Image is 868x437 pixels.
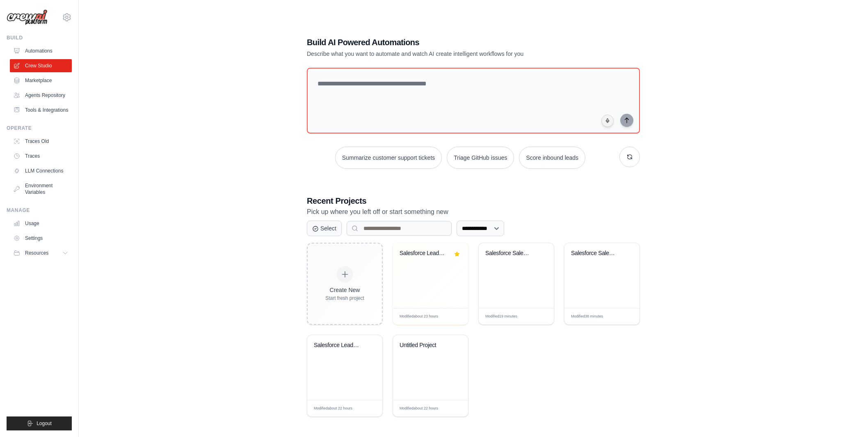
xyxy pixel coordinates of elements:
div: Operate [7,125,72,131]
button: Triage GitHub issues [447,147,514,169]
a: Usage [10,217,72,230]
a: Automations [10,44,72,57]
a: Agents Repository [10,89,72,102]
p: Pick up where you left off or start something new [307,207,640,217]
a: Settings [10,232,72,245]
div: Create New [325,286,364,294]
a: Traces Old [10,135,72,148]
button: Select [307,221,342,236]
div: Build [7,34,72,41]
p: Describe what you want to automate and watch AI create intelligent workflows for you [307,50,582,58]
a: Environment Variables [10,179,72,199]
span: Edit [620,313,627,320]
button: Click to speak your automation idea [601,115,614,127]
img: Logo [7,9,48,25]
button: Logout [7,416,72,430]
span: Edit [535,313,541,320]
div: Manage [7,207,72,214]
span: Resources [25,250,48,256]
span: Modified about 22 hours [314,406,352,412]
span: Modified about 23 hours [400,314,438,320]
button: Resources [10,246,72,260]
div: Salesforce Sales Meeting Prep Assistant [571,250,621,257]
button: Get new suggestions [619,147,640,167]
span: Logout [37,420,52,427]
div: Salesforce Lead Enrichment Pipeline [400,250,449,257]
div: Salesforce Lead Intelligence & Sales Call Prep [314,342,363,349]
h1: Build AI Powered Automations [307,37,582,48]
a: Traces [10,149,72,163]
button: Score inbound leads [519,147,585,169]
div: Salesforce Sales Call Preparation Assistant [485,250,535,257]
button: Remove from favorites [452,250,462,259]
a: Crew Studio [10,59,72,72]
span: Modified 38 minutes [571,314,603,320]
button: Summarize customer support tickets [335,147,442,169]
div: Start fresh project [325,295,364,301]
span: Edit [363,405,370,412]
span: Edit [449,313,456,320]
a: Tools & Integrations [10,103,72,117]
span: Modified about 22 hours [400,406,438,412]
a: Marketplace [10,74,72,87]
span: Edit [449,405,456,412]
div: Untitled Project [400,342,449,349]
h3: Recent Projects [307,195,640,207]
a: LLM Connections [10,164,72,177]
span: Modified 19 minutes [485,314,517,320]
